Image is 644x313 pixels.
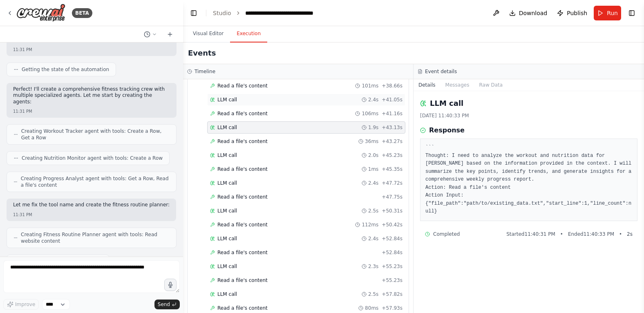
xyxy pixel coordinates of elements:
[382,138,402,145] span: + 43.27s
[217,263,237,270] span: LLM call
[594,6,621,20] button: Run
[15,301,35,308] span: Improve
[217,208,237,214] span: LLM call
[163,29,177,39] button: Start a new chat
[217,152,237,159] span: LLM call
[213,10,231,16] a: Studio
[425,144,632,216] pre: ``` Thought: I need to analyze the workout and nutrition data for [PERSON_NAME] based on the info...
[425,68,457,75] h3: Event details
[506,6,551,20] button: Download
[368,208,378,214] span: 2.5s
[164,279,177,291] button: Click to speak your automation idea
[382,249,402,256] span: + 52.84s
[13,108,170,114] div: 11:31 PM
[217,291,237,297] span: LLM call
[22,66,109,73] span: Getting the state of the automation
[21,231,170,244] span: Creating Fitness Routine Planner agent with tools: Read website content
[560,231,563,237] span: •
[217,110,268,117] span: Read a file's content
[382,110,402,117] span: + 41.16s
[13,212,170,218] div: 11:31 PM
[22,155,163,161] span: Creating Nutrition Monitor agent with tools: Create a Row
[441,79,474,91] button: Messages
[554,6,590,20] button: Publish
[506,231,555,237] span: Started 11:40:31 PM
[362,83,378,89] span: 101ms
[414,79,441,91] button: Details
[382,277,402,284] span: + 55.23s
[382,291,402,297] span: + 57.82s
[382,152,402,159] span: + 45.23s
[217,221,268,228] span: Read a file's content
[429,125,465,135] h3: Response
[217,305,268,311] span: Read a file's content
[16,4,65,22] img: Logo
[607,9,618,17] span: Run
[368,124,378,131] span: 1.9s
[217,83,268,89] span: Read a file's content
[213,9,331,17] nav: breadcrumb
[21,175,170,188] span: Creating Progress Analyst agent with tools: Get a Row, Read a file's content
[567,9,587,17] span: Publish
[519,9,548,17] span: Download
[13,86,170,105] p: Perfect! I'll create a comprehensive fitness tracking crew with multiple specialized agents. Let ...
[382,263,402,270] span: + 55.23s
[13,47,170,53] div: 11:31 PM
[568,231,614,237] span: Ended 11:40:33 PM
[195,68,215,75] h3: Timeline
[217,166,268,172] span: Read a file's content
[362,221,378,228] span: 112ms
[365,305,378,311] span: 80ms
[368,291,378,297] span: 2.5s
[186,25,230,42] button: Visual Editor
[365,138,378,145] span: 36ms
[382,96,402,103] span: + 41.05s
[217,277,268,284] span: Read a file's content
[382,208,402,214] span: + 50.31s
[368,263,378,270] span: 2.3s
[433,231,460,237] span: Completed
[382,305,402,311] span: + 57.93s
[217,235,237,242] span: LLM call
[362,110,378,117] span: 106ms
[72,8,92,18] div: BETA
[382,180,402,186] span: + 47.72s
[188,7,199,19] button: Hide left sidebar
[368,180,378,186] span: 2.4s
[627,231,633,237] span: 2 s
[382,221,402,228] span: + 50.42s
[382,83,402,89] span: + 38.66s
[158,301,170,308] span: Send
[619,231,622,237] span: •
[430,98,463,109] h2: LLM call
[420,112,637,119] div: [DATE] 11:40:33 PM
[217,194,268,200] span: Read a file's content
[368,166,379,172] span: 1ms
[188,47,216,59] h2: Events
[382,194,402,200] span: + 47.75s
[368,235,378,242] span: 2.4s
[382,166,402,172] span: + 45.35s
[141,29,160,39] button: Switch to previous chat
[368,152,378,159] span: 2.0s
[3,299,39,310] button: Improve
[217,124,237,131] span: LLM call
[217,180,237,186] span: LLM call
[154,300,180,309] button: Send
[626,7,637,19] button: Show right sidebar
[382,124,402,131] span: + 43.13s
[13,202,170,208] p: Let me fix the tool name and create the fitness routine planner:
[217,249,268,256] span: Read a file's content
[21,128,170,141] span: Creating Workout Tracker agent with tools: Create a Row, Get a Row
[217,138,268,145] span: Read a file's content
[368,96,378,103] span: 2.4s
[474,79,508,91] button: Raw Data
[217,96,237,103] span: LLM call
[230,25,267,42] button: Execution
[382,235,402,242] span: + 52.84s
